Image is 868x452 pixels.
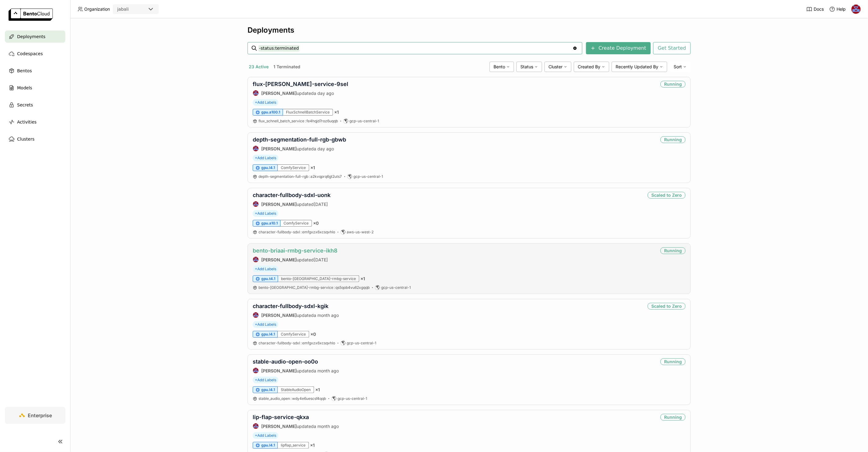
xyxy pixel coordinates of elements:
[338,396,367,401] span: gcp-us-central-1
[814,6,824,12] span: Docs
[5,99,65,111] a: Secrets
[520,64,533,70] span: Status
[5,65,65,77] a: Bentos
[253,146,259,151] img: Jhonatan Oliveira
[261,276,275,281] span: gpu.t4.1
[548,64,562,70] span: Cluster
[253,136,346,143] a: depth-segmentation-full-rgb-gbwb
[291,396,291,401] span: :
[261,146,297,151] strong: [PERSON_NAME]
[261,332,275,337] span: gpu.l4.1
[259,341,335,346] a: character-fullbody-sdxl:emfgxzx6xcsqvhlo
[648,303,685,310] div: Scaled to Zero
[660,247,685,254] div: Running
[259,285,370,290] a: bento-[GEOGRAPHIC_DATA]-rmbg-service:qs5qob4vu62xgqqb
[310,165,315,170] span: × 1
[574,62,609,72] div: Created By
[261,91,297,96] strong: [PERSON_NAME]
[314,257,328,262] span: [DATE]
[259,285,370,290] span: bento-[GEOGRAPHIC_DATA]-rmbg-service qs5qob4vu62xgqqb
[253,312,339,318] div: updated
[278,331,309,338] div: ComfyService
[660,414,685,421] div: Running
[278,275,359,282] div: bento-[GEOGRAPHIC_DATA]-rmbg-service
[253,201,331,207] div: updated
[806,6,824,12] a: Docs
[17,101,33,109] span: Secrets
[117,6,129,12] div: jabali
[253,432,278,439] span: +Add Labels
[253,81,348,87] a: flux-[PERSON_NAME]-service-9sel
[261,202,297,207] strong: [PERSON_NAME]
[259,174,342,179] span: depth-segmentation-full-rgb a2kvqprq6gt2uts7
[259,396,326,401] a: stable_audio_open:wdy4e6uescsf4qqb
[5,407,65,424] a: Enterprise
[253,247,338,254] a: bento-briaai-rmbg-service-ikh8
[17,135,34,143] span: Clusters
[259,119,338,124] a: flux_schnell_batch_service:fe4hqjd7roz6uqqb
[612,62,667,72] div: Recently Updated By
[253,303,328,309] a: character-fullbody-sdxl-kgik
[261,424,297,429] strong: [PERSON_NAME]
[829,6,846,12] div: Help
[616,64,658,70] span: Recently Updated By
[253,210,278,217] span: +Add Labels
[314,368,339,373] span: a month ago
[261,443,275,448] span: gpu.l4.1
[9,9,53,21] img: logo
[17,33,45,40] span: Deployments
[261,387,275,392] span: gpu.l4.1
[253,145,346,152] div: updated
[253,358,318,365] a: stable-audio-open-oo0o
[248,26,691,35] div: Deployments
[5,116,65,128] a: Activities
[253,312,259,318] img: Jhonatan Oliveira
[310,443,315,448] span: × 1
[353,174,383,179] span: gcp-us-central-1
[334,109,339,115] span: × 1
[253,414,309,420] a: lip-flap-service-qkxa
[314,91,334,96] span: a day ago
[253,257,259,262] img: Jhonatan Oliveira
[301,230,302,234] span: :
[261,257,297,262] strong: [PERSON_NAME]
[280,220,312,227] div: ComfyService
[17,84,32,91] span: Models
[253,201,259,207] img: Jhonatan Oliveira
[253,368,259,373] img: Jhonatan Oliveira
[314,313,339,318] span: a month ago
[315,387,320,393] span: × 1
[381,285,411,290] span: gcp-us-central-1
[261,368,297,373] strong: [PERSON_NAME]
[259,396,326,401] span: stable_audio_open wdy4e6uescsf4qqb
[253,368,339,374] div: updated
[259,341,335,345] span: character-fullbody-sdxl emfgxzx6xcsqvhlo
[253,155,278,161] span: +Add Labels
[573,46,577,51] svg: Clear value
[852,5,861,14] img: Jhonatan Oliveira
[17,50,43,57] span: Codespaces
[259,119,338,123] span: flux_schnell_batch_service fe4hqjd7roz6uqqb
[248,63,270,71] button: 23 Active
[261,221,278,226] span: gpu.a10.1
[578,64,600,70] span: Created By
[5,82,65,94] a: Models
[310,332,316,337] span: × 0
[278,442,309,449] div: lipflap_service
[278,386,314,393] div: StableAudioOpen
[586,42,651,54] button: Create Deployment
[314,146,334,151] span: a day ago
[334,285,335,290] span: :
[253,192,331,198] a: character-fullbody-sdxl-uonk
[5,48,65,60] a: Codespaces
[129,6,130,13] input: Selected jabali.
[305,119,306,123] span: :
[674,64,682,70] span: Sort
[347,230,374,235] span: aws-us-west-2
[301,341,302,345] span: :
[17,67,32,74] span: Bentos
[261,110,280,115] span: gpu.a100.1
[259,230,335,234] span: character-fullbody-sdxl emfgxzx6xcsqvhlo
[313,221,319,226] span: × 0
[544,62,571,72] div: Cluster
